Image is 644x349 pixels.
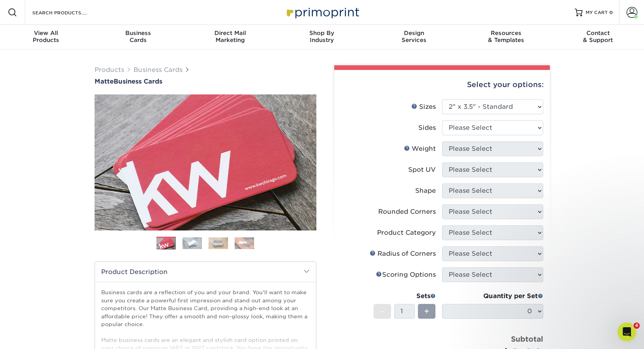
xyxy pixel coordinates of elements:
div: Sizes [411,102,436,112]
iframe: Intercom live chat [618,323,636,341]
span: Matte [95,78,114,85]
span: Business [92,30,184,37]
img: Matte 01 [95,52,316,273]
img: Business Cards 02 [182,237,202,249]
a: Resources& Templates [460,25,552,50]
div: Services [368,30,460,44]
a: DesignServices [368,25,460,50]
a: Shop ByIndustry [276,25,368,50]
div: Cards [92,30,184,44]
h2: Product Description [95,262,316,282]
img: Business Cards 01 [156,234,176,253]
span: - [381,305,384,317]
div: Scoring Options [376,270,436,279]
span: Resources [460,30,552,37]
div: Industry [276,30,368,44]
a: Contact& Support [552,25,644,50]
div: Spot UV [408,165,436,174]
strong: Subtotal [511,335,543,343]
div: Shape [415,186,436,195]
span: Shop By [276,30,368,37]
div: & Templates [460,30,552,44]
div: Weight [404,144,436,154]
img: Business Cards 04 [235,237,254,249]
h1: Business Cards [95,78,316,85]
a: Direct MailMarketing [184,25,276,50]
input: SEARCH PRODUCTS..... [32,8,107,17]
img: Business Cards 03 [209,237,228,249]
div: & Support [552,30,644,44]
img: Primoprint [283,4,361,21]
div: Product Category [377,228,436,237]
span: 0 [609,10,613,15]
div: Marketing [184,30,276,44]
span: MY CART [586,9,608,16]
div: Quantity per Set [442,291,543,301]
span: 4 [633,323,640,329]
div: Sets [374,291,436,301]
span: Design [368,30,460,37]
span: Contact [552,30,644,37]
span: Direct Mail [184,30,276,37]
a: Products [95,66,124,73]
span: + [424,305,429,317]
div: Radius of Corners [370,249,436,258]
div: Select your options: [340,70,544,99]
a: Business Cards [133,66,182,73]
div: Sides [418,123,436,133]
a: BusinessCards [92,25,184,50]
a: MatteBusiness Cards [95,78,316,85]
div: Rounded Corners [378,207,436,216]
